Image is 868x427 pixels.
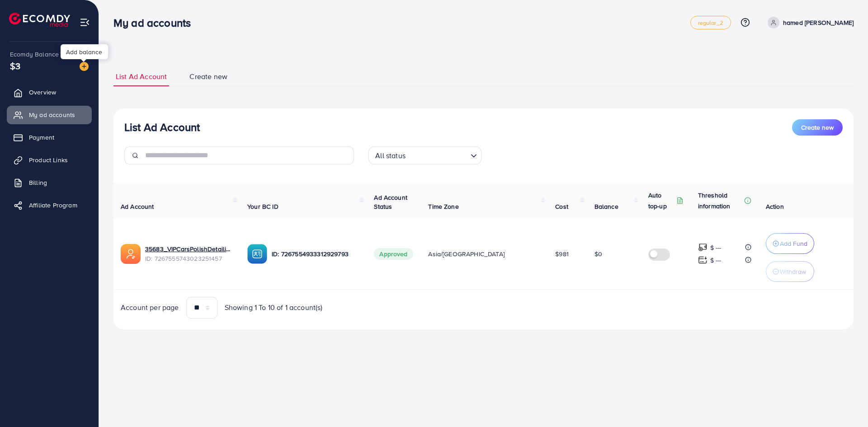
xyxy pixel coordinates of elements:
[7,83,92,101] a: Overview
[428,249,505,258] span: Asia/[GEOGRAPHIC_DATA]
[594,202,618,211] span: Balance
[7,151,92,169] a: Product Links
[80,17,90,28] img: menu
[29,110,75,119] span: My ad accounts
[764,17,854,28] a: hamed [PERSON_NAME]
[792,119,843,136] button: Create new
[783,17,854,28] p: hamed [PERSON_NAME]
[374,248,413,260] span: Approved
[698,190,742,211] p: Threshold information
[189,71,227,82] span: Create new
[121,244,141,264] img: ic-ads-acc.e4c84228.svg
[116,71,167,82] span: List Ad Account
[29,178,47,187] span: Billing
[374,193,407,211] span: Ad Account Status
[766,261,814,282] button: Withdraw
[710,255,722,266] p: $ ---
[698,255,708,265] img: top-up amount
[121,202,154,211] span: Ad Account
[7,196,92,214] a: Affiliate Program
[80,62,89,71] img: image
[113,16,198,29] h3: My ad accounts
[7,128,92,146] a: Payment
[247,244,267,264] img: ic-ba-acc.ded83a64.svg
[373,149,407,162] span: All status
[428,202,458,211] span: Time Zone
[145,244,233,253] a: 35683_VIPCarsPolishDetailing_1692109681026
[29,88,56,97] span: Overview
[690,16,731,29] a: regular_2
[555,202,568,211] span: Cost
[766,202,784,211] span: Action
[225,302,323,313] span: Showing 1 To 10 of 1 account(s)
[29,155,68,164] span: Product Links
[698,243,708,252] img: top-up amount
[408,147,467,162] input: Search for option
[145,244,233,263] div: <span class='underline'>35683_VIPCarsPolishDetailing_1692109681026</span></br>7267555743023251457
[801,123,834,132] span: Create new
[247,202,278,211] span: Your BC ID
[61,44,108,59] div: Add balance
[648,190,675,211] p: Auto top-up
[594,249,602,258] span: $0
[368,146,481,164] div: Search for option
[124,121,200,134] h3: List Ad Account
[7,174,92,192] a: Billing
[7,106,92,124] a: My ad accounts
[780,238,807,249] p: Add Fund
[29,201,77,210] span: Affiliate Program
[555,249,569,258] span: $981
[10,59,20,72] span: $3
[145,254,233,263] span: ID: 7267555743023251457
[121,302,179,313] span: Account per page
[10,50,59,59] span: Ecomdy Balance
[272,249,359,259] p: ID: 7267554933312929793
[710,242,722,253] p: $ ---
[698,20,723,26] span: regular_2
[766,233,814,254] button: Add Fund
[780,266,806,277] p: Withdraw
[29,133,54,142] span: Payment
[9,13,70,27] img: logo
[830,386,861,420] iframe: Chat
